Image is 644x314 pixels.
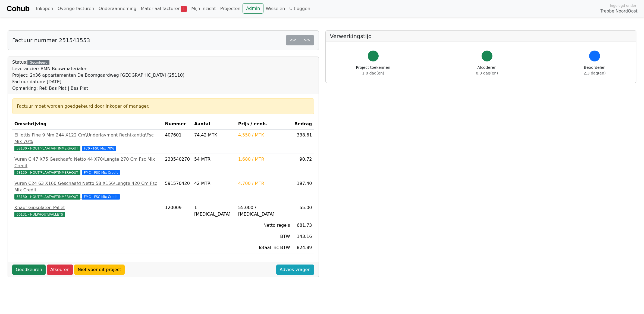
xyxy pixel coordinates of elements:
[55,3,96,14] a: Overige facturen
[82,146,117,151] span: F70 - FSC Mix 70%
[236,119,292,130] th: Prijs / eenh.
[194,156,234,163] div: 54 MTR
[163,154,192,178] td: 233540270
[263,3,287,14] a: Wisselen
[292,242,314,253] td: 824.89
[243,3,263,14] a: Admin
[236,242,292,253] td: Totaal inc BTW
[194,180,234,187] div: 42 MTR
[14,146,80,151] span: 58130 - HOUT/PLAAT/AFTIMMERHOUT
[163,119,192,130] th: Nummer
[238,204,290,217] div: 55.000 / [MEDICAL_DATA]
[34,3,55,14] a: Inkopen
[189,3,218,14] a: Mijn inzicht
[14,156,161,169] div: Vuren C 47 X75 Geschaafd Netto 44 X70\Lengte 270 Cm Fsc Mix Credit
[292,178,314,202] td: 197.40
[181,6,187,12] span: 1
[12,37,90,43] h5: Factuur nummer 251543553
[238,156,290,163] div: 1.680 / MTR
[163,130,192,154] td: 407601
[292,119,314,130] th: Bedrag
[194,132,234,138] div: 74.42 MTK
[74,265,125,275] a: Niet voor dit project
[292,231,314,242] td: 143.16
[292,202,314,220] td: 55.00
[238,132,290,138] div: 4.550 / MTK
[601,8,637,14] span: Trebbe NoordOost
[192,119,236,130] th: Aantal
[12,85,184,92] div: Opmerking: Ref: Bas Plat | Bas Plat
[476,65,498,76] div: Afcoderen
[163,178,192,202] td: 591570420
[218,3,243,14] a: Projecten
[47,265,73,275] a: Afkeuren
[584,65,606,76] div: Beoordelen
[330,33,632,39] h5: Verwerkingstijd
[82,170,120,175] span: FMC - FSC Mix Credit
[14,204,161,217] a: Knauf Gipsplaten Pallet60131 - HULPHOUT/PALLETS
[292,154,314,178] td: 90.72
[238,180,290,187] div: 4.700 / MTR
[14,180,161,193] div: Vuren C24 63 X160 Geschaafd Netto 58 X156\Lengte 420 Cm Fsc Mix Credit
[14,170,80,175] span: 58130 - HOUT/PLAAT/AFTIMMERHOUT
[14,132,161,145] div: Elliottis Pine 9 Mm 244 X122 Cm\Underlayment Rechtkantig\Fsc Mix 70%
[82,194,120,200] span: FMC - FSC Mix Credit
[292,220,314,231] td: 681.73
[163,202,192,220] td: 120009
[194,204,234,217] div: 1 [MEDICAL_DATA]
[236,231,292,242] td: BTW
[12,59,184,92] div: Status:
[476,71,498,75] span: 0.0 dag(en)
[12,79,184,85] div: Factuur datum: [DATE]
[12,66,184,72] div: Leverancier: BMN Bouwmaterialen
[12,72,184,79] div: Project: 2x36 appartementen De Boomgaardweg [GEOGRAPHIC_DATA] (25110)
[14,204,161,211] div: Knauf Gipsplaten Pallet
[287,3,312,14] a: Uitloggen
[14,194,80,200] span: 58130 - HOUT/PLAAT/AFTIMMERHOUT
[14,212,65,217] span: 60131 - HULPHOUT/PALLETS
[236,220,292,231] td: Netto regels
[362,71,384,75] span: 1.0 dag(en)
[96,3,139,14] a: Onderaanneming
[14,156,161,176] a: Vuren C 47 X75 Geschaafd Netto 44 X70\Lengte 270 Cm Fsc Mix Credit58130 - HOUT/PLAAT/AFTIMMERHOUT...
[276,265,314,275] a: Advies vragen
[7,2,29,15] a: Cohub
[12,265,46,275] a: Goedkeuren
[14,132,161,151] a: Elliottis Pine 9 Mm 244 X122 Cm\Underlayment Rechtkantig\Fsc Mix 70%58130 - HOUT/PLAAT/AFTIMMERHO...
[27,60,49,65] div: Gecodeerd
[12,119,163,130] th: Omschrijving
[17,103,310,110] div: Factuur moet worden goedgekeurd door inkoper of manager.
[14,180,161,200] a: Vuren C24 63 X160 Geschaafd Netto 58 X156\Lengte 420 Cm Fsc Mix Credit58130 - HOUT/PLAAT/AFTIMMER...
[610,3,637,8] span: Ingelogd onder:
[292,130,314,154] td: 338.61
[584,71,606,75] span: 2.3 dag(en)
[356,65,390,76] div: Project toekennen
[139,3,189,14] a: Materiaal facturen1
